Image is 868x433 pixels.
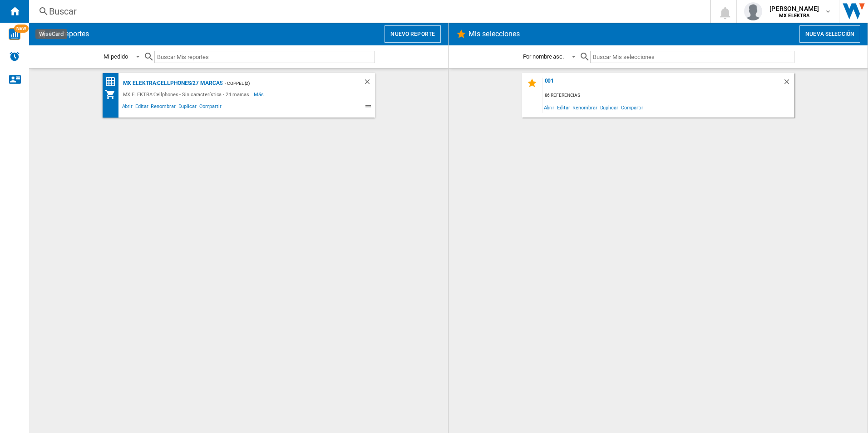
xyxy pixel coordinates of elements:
[556,101,571,113] span: Editar
[620,101,645,113] span: Compartir
[105,89,121,100] div: Mi colección
[599,101,620,113] span: Duplicar
[9,28,20,40] img: wise-card.svg
[154,51,375,63] input: Buscar Mis reportes
[363,78,375,89] div: Borrar
[104,53,128,60] div: Mi pedido
[254,89,265,100] span: Más
[523,53,564,60] div: Por nombre asc.
[590,51,794,63] input: Buscar Mis selecciones
[779,13,809,19] b: MX ELEKTRA
[571,101,598,113] span: Renombrar
[9,51,20,62] img: alerts-logo.svg
[177,102,198,113] span: Duplicar
[121,89,254,100] div: MX ELEKTRA:Cellphones - Sin característica - 24 marcas
[198,102,223,113] span: Compartir
[149,102,177,113] span: Renombrar
[783,78,794,90] div: Borrar
[49,5,686,18] div: Buscar
[222,78,345,89] div: - Coppel (2)
[799,25,860,43] button: Nueva selección
[121,78,223,89] div: MX ELEKTRA:Cellphones/27 marcas
[105,76,121,88] div: Matriz de precios
[121,102,134,113] span: Abrir
[134,102,149,113] span: Editar
[744,2,762,20] img: profile.jpg
[47,25,91,43] h2: Mis reportes
[769,4,819,13] span: [PERSON_NAME]
[542,78,783,90] div: 001
[542,101,556,113] span: Abrir
[385,25,441,43] button: Nuevo reporte
[14,25,29,33] span: NEW
[542,90,794,101] div: 86 referencias
[467,25,522,43] h2: Mis selecciones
